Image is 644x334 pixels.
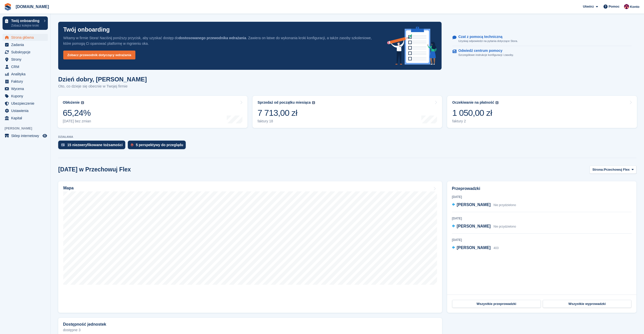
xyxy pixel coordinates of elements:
a: Mapa [58,181,442,313]
a: menu [3,85,48,92]
span: Sklep internetowy [11,132,41,139]
a: [PERSON_NAME] 403 [452,245,499,251]
a: menu [3,132,48,139]
span: CRM [11,63,41,70]
span: Strony [11,56,41,63]
a: menu [3,49,48,56]
a: Sprzedaż od początku miesiąca 7 713,00 zł faktury 18 [253,96,442,128]
div: [DATE] [452,216,632,221]
div: 1 050,00 zł [452,108,498,118]
div: [DATE] bez zmian [63,119,91,123]
span: [PERSON_NAME] [457,246,491,250]
a: Wszystkie wyprowadzki [543,300,631,308]
p: Uzyskaj odpowiedzi na pytania dotyczące Stora. [458,39,518,43]
p: Twój onboarding [63,27,110,33]
a: menu [3,63,48,70]
div: 15 niezweryfikowane tożsamości [67,143,123,147]
span: Utwórz [583,4,594,9]
div: faktury 18 [258,119,315,123]
p: Witamy w firmie Stora! Naciśnij poniższy przycisk, aby uzyskać dostęp do . Zawiera on łatwe do wy... [63,35,379,46]
div: 7 713,00 zł [258,108,315,118]
a: [PERSON_NAME] Nie przydzielono [452,202,516,208]
p: Oto, co dzieje się obecnie w Twojej firmie [58,83,147,89]
a: Zobacz przewodnik dotyczący wdrażania [63,51,135,59]
a: Odwiedź centrum pomocy Szczegółowe instrukcje konfiguracji i zasoby. [452,46,632,60]
a: menu [3,100,48,107]
a: [DOMAIN_NAME] [14,3,51,11]
span: Ubezpieczenie [11,100,41,107]
a: Wszystkie przeprowadzki [452,300,541,308]
img: stora-icon-8386f47178a22dfd0bd8f6a31ec36ba5ce8667c1dd55bd0f319d3a0aa187defe.svg [4,3,12,11]
a: Oczekiwanie na płatność 1 050,00 zł faktury 2 [447,96,637,128]
img: prospect-51fa495bee0391a8d652442698ab0144808aea92771e9ea1ae160a38d050c398.svg [131,143,133,146]
span: Strona: [592,167,604,172]
a: menu [3,41,48,48]
h1: Dzień dobry, [PERSON_NAME] [58,76,147,83]
div: Sprzedaż od początku miesiąca [258,100,311,105]
p: Twój onboarding [11,19,41,23]
img: icon-info-grey-7440780725fd019a000dd9b08b2336e03edf1995a4989e88bcd33f0948082b44.svg [312,101,315,104]
h2: Dostępność jednostek [63,322,106,327]
span: [PERSON_NAME] [5,126,50,131]
span: Nie przydzielono [493,203,516,207]
span: Przechowuj Flex [604,167,630,172]
span: 403 [493,246,498,250]
h2: Przeprowadzki [452,186,632,192]
a: menu [3,93,48,100]
h2: Mapa [63,186,74,190]
a: Czat z pomocą techniczną Uzyskaj odpowiedzi na pytania dotyczące Stora. [452,32,632,46]
div: 5 perspektywy do przeglądu [136,143,183,147]
h2: [DATE] w Przechowuj Flex [58,166,131,173]
span: Zadania [11,41,41,48]
button: Strona: Przechowuj Flex [590,166,636,174]
span: [PERSON_NAME] [457,203,491,207]
div: 65,24% [63,108,91,118]
strong: dostosowanego przewodnika wdrażania [179,36,246,40]
p: DZIAŁANIA [58,135,636,139]
a: menu [3,115,48,122]
p: dostępne 3 [63,328,437,332]
img: icon-info-grey-7440780725fd019a000dd9b08b2336e03edf1995a4989e88bcd33f0948082b44.svg [81,101,84,104]
a: menu [3,56,48,63]
span: Analityka [11,71,41,78]
p: Odwiedź centrum pomocy [458,49,510,53]
div: faktury 2 [452,119,498,123]
span: Pomoc [609,4,619,9]
img: Mateusz Kacwin [624,4,629,9]
a: Podgląd sklepu [42,133,48,139]
span: Kupony [11,93,41,100]
p: Szczegółowe instrukcje konfiguracji i zasoby. [458,53,514,57]
img: onboarding-info-6c161a55d2c0e0a8cae90662b2fe09162a5109e8cc188191df67fb4f79e88e88.svg [387,27,437,65]
span: Subskrypcje [11,49,41,56]
span: Strona główna [11,34,41,41]
img: icon-info-grey-7440780725fd019a000dd9b08b2336e03edf1995a4989e88bcd33f0948082b44.svg [495,101,498,104]
p: Zobacz kolejne kroki [11,23,41,28]
a: Obłożenie 65,24% [DATE] bez zmian [58,96,247,128]
span: Wycena [11,85,41,92]
a: menu [3,78,48,85]
p: Czat z pomocą techniczną [458,35,514,39]
span: Konto [630,4,639,9]
span: Ustawienia [11,107,41,114]
span: Nie przydzielono [493,225,516,228]
span: Kapitał [11,115,41,122]
a: menu [3,107,48,114]
div: Oczekiwanie na płatność [452,100,494,105]
span: [PERSON_NAME] [457,224,491,228]
a: menu [3,71,48,78]
div: [DATE] [452,238,632,242]
a: [PERSON_NAME] Nie przydzielono [452,223,516,230]
a: 5 perspektywy do przeglądu [128,141,189,152]
div: Obłożenie [63,100,80,105]
span: Faktury [11,78,41,85]
a: menu [3,34,48,41]
div: [DATE] [452,195,632,199]
a: 15 niezweryfikowane tożsamości [58,141,128,152]
img: verify_identity-adf6edd0f0f0b5bbfe63781bf79b02c33cf7c696d77639b501bdc392416b5a36.svg [61,143,65,146]
a: Twój onboarding Zobacz kolejne kroki [3,16,48,30]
